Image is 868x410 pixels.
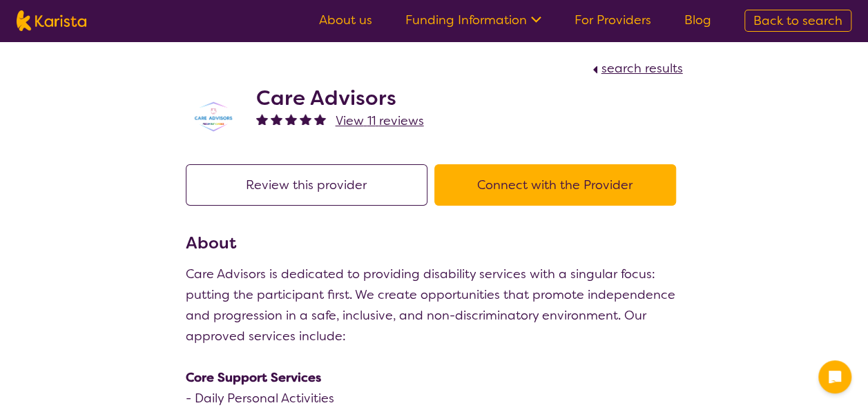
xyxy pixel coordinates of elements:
strong: Core Support Services [186,369,321,386]
img: fullstar [256,113,268,125]
a: Funding Information [405,12,541,28]
a: Connect with the Provider [434,177,683,193]
a: Back to search [744,10,851,32]
a: About us [319,12,372,28]
button: Review this provider [186,164,427,206]
h3: About [186,231,683,255]
span: search results [601,60,683,77]
p: - Daily Personal Activities [186,388,683,409]
a: For Providers [575,12,651,28]
button: Connect with the Provider [434,164,676,206]
h2: Care Advisors [256,86,424,110]
span: View 11 reviews [336,113,424,129]
img: fullstar [314,113,326,125]
a: Blog [684,12,711,28]
img: fullstar [285,113,297,125]
p: Care Advisors is dedicated to providing disability services with a singular focus: putting the pa... [186,264,683,346]
a: search results [589,60,683,77]
a: Review this provider [186,177,434,193]
img: fullstar [300,113,311,125]
a: View 11 reviews [336,110,424,131]
img: hzzveylctub6g19quzum.png [186,96,241,138]
img: fullstar [271,113,282,125]
img: Karista logo [17,10,86,31]
span: Back to search [753,12,842,29]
